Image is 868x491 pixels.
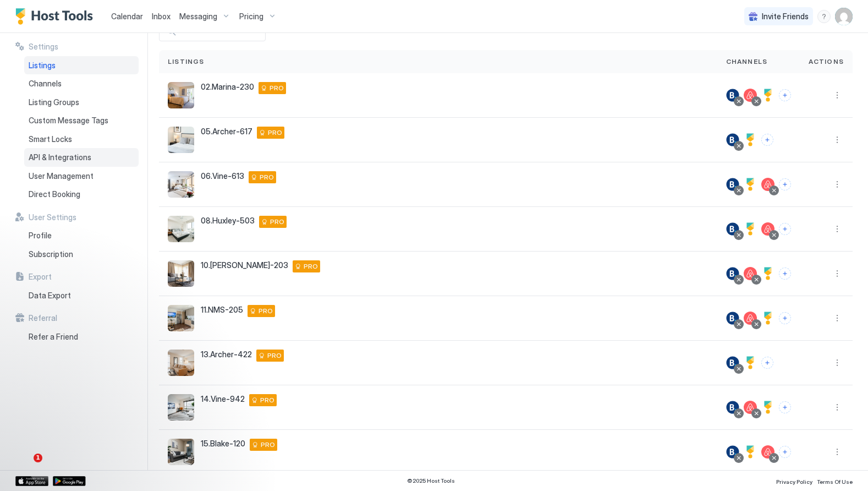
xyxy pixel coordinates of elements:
[179,12,217,21] span: Messaging
[168,57,205,67] span: Listings
[776,478,812,485] span: Privacy Policy
[29,97,79,107] span: Listing Groups
[24,286,139,305] a: Data Export
[831,312,844,325] div: menu
[817,475,853,487] a: Terms Of Use
[8,384,228,461] iframe: Intercom notifications message
[111,12,143,21] span: Calendar
[152,12,171,21] span: Inbox
[15,476,48,486] a: App Store
[24,226,139,245] a: Profile
[817,10,831,23] div: menu
[779,312,791,324] button: Connect channels
[168,260,194,287] div: listing image
[261,440,275,450] span: PRO
[831,133,844,146] button: More options
[34,454,42,462] span: 1
[168,171,194,198] div: listing image
[29,42,58,52] span: Settings
[831,356,844,369] button: More options
[270,83,284,93] span: PRO
[260,395,274,405] span: PRO
[831,356,844,369] div: menu
[831,133,844,146] div: menu
[24,93,139,112] a: Listing Groups
[831,222,844,236] div: menu
[831,267,844,280] button: More options
[831,178,844,191] button: More options
[29,231,52,241] span: Profile
[168,350,194,376] div: listing image
[24,245,139,264] a: Subscription
[29,152,91,162] span: API & Integrations
[260,172,274,182] span: PRO
[831,89,844,102] div: menu
[239,12,263,21] span: Pricing
[761,134,773,146] button: Connect channels
[15,8,98,25] a: Host Tools Logo
[817,478,853,485] span: Terms Of Use
[831,178,844,191] div: menu
[111,10,143,22] a: Calendar
[201,171,244,181] span: 06.Vine-613
[201,305,243,315] span: 11.NMS-205
[779,178,791,190] button: Connect channels
[53,476,86,486] div: Google Play Store
[201,82,254,92] span: 02.Marina-230
[24,167,139,186] a: User Management
[776,475,812,487] a: Privacy Policy
[29,171,94,181] span: User Management
[726,57,768,67] span: Channels
[29,272,52,282] span: Export
[29,249,73,259] span: Subscription
[29,291,71,301] span: Data Export
[168,82,194,108] div: listing image
[259,306,273,316] span: PRO
[168,305,194,331] div: listing image
[761,357,773,369] button: Connect channels
[24,328,139,346] a: Refer a Friend
[11,454,37,480] iframe: Intercom live chat
[304,261,318,271] span: PRO
[168,127,194,153] div: listing image
[201,127,252,137] span: 05.Archer-617
[24,185,139,204] a: Direct Booking
[831,445,844,459] button: More options
[779,223,791,235] button: Connect channels
[831,401,844,414] div: menu
[268,128,282,138] span: PRO
[29,134,72,144] span: Smart Locks
[831,312,844,325] button: More options
[29,189,80,199] span: Direct Booking
[762,12,809,21] span: Invite Friends
[831,267,844,280] div: menu
[809,57,844,67] span: Actions
[270,217,284,227] span: PRO
[201,260,288,270] span: 10.[PERSON_NAME]-203
[24,56,139,75] a: Listings
[24,130,139,149] a: Smart Locks
[201,350,252,359] span: 13.Archer-422
[29,79,62,89] span: Channels
[831,445,844,459] div: menu
[29,116,108,126] span: Custom Message Tags
[831,89,844,102] button: More options
[835,8,853,25] div: User profile
[152,10,171,22] a: Inbox
[831,222,844,236] button: More options
[407,477,455,484] span: © 2025 Host Tools
[29,212,76,222] span: User Settings
[267,351,282,361] span: PRO
[29,332,78,342] span: Refer a Friend
[201,216,255,226] span: 08.Huxley-503
[779,89,791,101] button: Connect channels
[29,61,56,70] span: Listings
[24,74,139,93] a: Channels
[779,268,791,280] button: Connect channels
[29,313,57,323] span: Referral
[24,148,139,167] a: API & Integrations
[779,446,791,458] button: Connect channels
[168,216,194,242] div: listing image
